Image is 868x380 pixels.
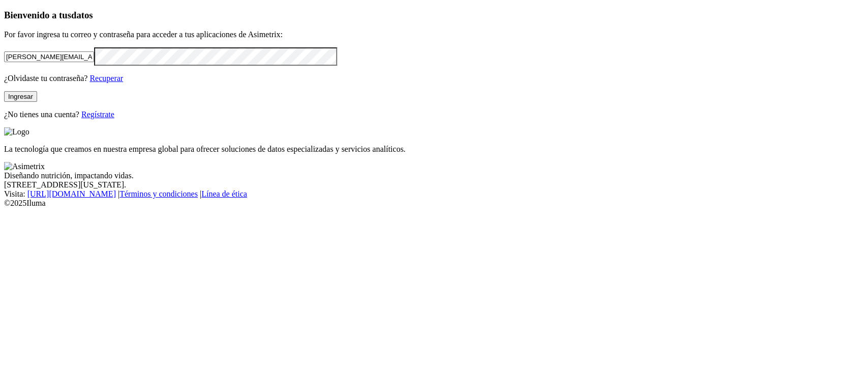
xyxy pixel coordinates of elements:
[4,10,864,21] h3: Bienvenido a tus
[4,91,37,102] button: Ingresar
[4,51,94,62] input: Tu correo
[81,110,114,119] a: Regístrate
[4,30,864,39] p: Por favor ingresa tu correo y contraseña para acceder a tus aplicaciones de Asimetrix:
[201,189,247,198] a: Línea de ética
[89,74,123,83] a: Recuperar
[4,189,864,199] div: Visita : | |
[27,189,116,198] a: [URL][DOMAIN_NAME]
[4,199,864,208] div: © 2025 Iluma
[4,171,864,180] div: Diseñando nutrición, impactando vidas.
[4,74,864,83] p: ¿Olvidaste tu contraseña?
[71,10,93,20] span: datos
[4,180,864,189] div: [STREET_ADDRESS][US_STATE].
[4,145,864,154] p: La tecnología que creamos en nuestra empresa global para ofrecer soluciones de datos especializad...
[4,162,45,171] img: Asimetrix
[4,127,29,137] img: Logo
[119,189,198,198] a: Términos y condiciones
[4,110,864,119] p: ¿No tienes una cuenta?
